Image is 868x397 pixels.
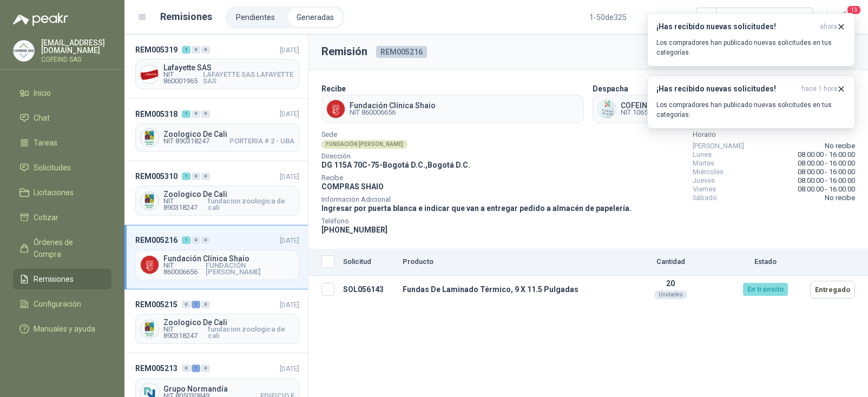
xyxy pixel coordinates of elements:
[13,108,111,128] a: Chat
[647,13,855,67] button: ¡Has recibido nuevas solicitudes!ahora Los compradores han publicado nuevas solicitudes en tus ca...
[656,100,846,120] p: Los compradores han publicado nuevas solicitudes en tus categorías.
[288,8,343,27] a: Generadas
[280,236,299,244] span: [DATE]
[321,154,632,159] span: Dirección
[280,46,299,54] span: [DATE]
[135,170,177,182] span: REM005310
[693,168,724,176] span: Miércoles
[34,273,74,285] span: Remisiones
[163,326,208,339] span: NIT 890318247
[163,319,294,326] span: Zoologico De Cali
[846,5,862,15] span: 13
[13,13,68,26] img: Logo peakr
[836,8,855,27] button: 13
[182,173,190,180] div: 1
[34,298,81,310] span: Configuración
[34,137,57,149] span: Tareas
[201,173,210,180] div: 0
[201,365,210,372] div: 0
[616,249,725,276] th: Cantidad
[321,140,407,149] div: FUNDACIÓN [PERSON_NAME]
[208,326,294,339] span: fundacion zoologica de cali
[656,38,846,57] p: Los compradores han publicado nuevas solicitudes en tus categorías.
[141,320,159,338] img: Company Logo
[321,204,632,213] span: Ingresar por puerta blanca e indicar que van a entregar pedido a almacén de papelería.
[135,362,177,374] span: REM005213
[124,161,308,225] a: REM005310100[DATE] Company LogoZoologico De CaliNIT 890318247fundacion zoologica de cali
[693,194,717,202] span: Sábado
[163,385,294,393] span: Grupo Normandía
[280,110,299,118] span: [DATE]
[13,157,111,178] a: Solicitudes
[725,276,806,303] td: En tránsito
[182,365,190,372] div: 0
[321,226,387,234] span: [PHONE_NUMBER]
[13,319,111,339] a: Manuales y ayuda
[34,112,50,124] span: Chat
[192,301,200,308] div: 1
[598,100,616,118] img: Company Logo
[810,281,855,299] button: Entregado
[201,46,210,54] div: 0
[589,9,661,26] div: 1 - 50 de 325
[308,249,339,276] th: Seleccionar/deseleccionar
[13,83,111,103] a: Inicio
[141,65,159,83] img: Company Logo
[280,173,299,181] span: [DATE]
[135,299,177,310] span: REM005215
[163,190,294,198] span: Zoologico De Cali
[182,46,190,54] div: 1
[135,234,177,246] span: REM005216
[34,236,101,260] span: Órdenes de Compra
[192,236,200,244] div: 0
[192,110,200,118] div: 0
[201,236,210,244] div: 0
[182,236,190,244] div: 1
[34,87,51,99] span: Inicio
[825,194,855,202] span: No recibe
[798,159,855,168] span: 08:00:00 - 16:00:00
[141,192,159,210] img: Company Logo
[656,84,797,94] h3: ¡Has recibido nuevas solicitudes!
[647,75,855,129] button: ¡Has recibido nuevas solicitudes!hace 1 hora Los compradores han publicado nuevas solicitudes en ...
[321,43,367,60] h3: Remisión
[798,176,855,185] span: 08:00:00 - 16:00:00
[124,98,308,161] a: REM005318100[DATE] Company LogoZoologico De CaliNIT 890318247PORTERIA # 2 - UBA
[693,150,712,159] span: Lunes
[163,262,206,275] span: NIT 860006656
[398,249,616,276] th: Producto
[206,262,294,275] span: FUNDACIÓN [PERSON_NAME]
[163,255,294,262] span: Fundación Clínica Shaio
[34,162,71,174] span: Solicitudes
[693,159,714,168] span: Martes
[141,129,159,147] img: Company Logo
[376,46,427,58] span: REM005216
[321,197,632,202] span: Información Adicional
[820,22,837,31] span: ahora
[801,84,837,94] span: hace 1 hora
[13,133,111,153] a: Tareas
[201,110,210,118] div: 0
[798,185,855,194] span: 08:00:00 - 16:00:00
[34,211,58,223] span: Cotizar
[321,182,384,191] span: COMPRAS SHAIO
[339,276,398,303] td: SOL056143
[201,301,210,308] div: 0
[163,138,209,144] span: NIT 890318247
[280,365,299,373] span: [DATE]
[13,269,111,289] a: Remisiones
[13,294,111,314] a: Configuración
[13,182,111,203] a: Licitaciones
[41,39,111,54] p: [EMAIL_ADDRESS][DOMAIN_NAME]
[725,249,806,276] th: Estado
[693,142,744,150] span: [PERSON_NAME]
[227,8,284,27] a: Pendientes
[203,71,294,84] span: LAFAYETTE SAS LAFAYETTE SAS
[13,207,111,228] a: Cotizar
[621,279,720,288] p: 20
[14,41,34,61] img: Company Logo
[182,110,190,118] div: 1
[160,9,212,24] h1: Remisiones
